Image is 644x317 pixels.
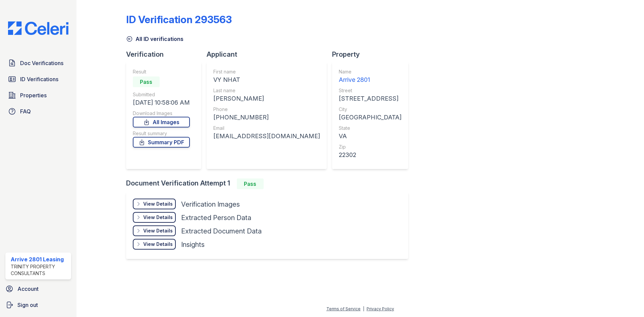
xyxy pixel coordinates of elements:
a: FAQ [5,105,71,118]
div: Applicant [207,50,332,59]
div: Pass [133,76,160,87]
div: Verification Images [181,200,240,209]
div: Property [332,50,414,59]
span: FAQ [20,107,31,115]
a: ID Verifications [5,72,71,86]
span: Sign out [17,301,38,309]
div: Result summary [133,130,190,137]
div: Street [339,87,401,94]
span: Account [17,285,39,293]
div: Pass [237,178,264,189]
div: First name [213,68,320,75]
div: Verification [126,50,207,59]
div: City [339,106,401,113]
div: [PHONE_NUMBER] [213,113,320,122]
div: ID Verification 293563 [126,13,232,25]
div: [STREET_ADDRESS] [339,94,401,103]
div: State [339,125,401,131]
div: Extracted Person Data [181,213,251,222]
a: Privacy Policy [367,306,394,311]
a: Terms of Service [326,306,361,311]
div: Insights [181,240,205,249]
div: [DATE] 10:58:06 AM [133,98,190,107]
div: | [363,306,364,311]
a: Summary PDF [133,137,190,148]
div: Arrive 2801 [339,75,401,85]
div: Arrive 2801 Leasing [11,255,68,263]
div: VY NHAT [213,75,320,85]
div: Name [339,68,401,75]
div: Last name [213,87,320,94]
div: Document Verification Attempt 1 [126,178,414,189]
a: Properties [5,89,71,102]
div: Trinity Property Consultants [11,263,68,277]
div: [EMAIL_ADDRESS][DOMAIN_NAME] [213,131,320,141]
div: View Details [143,201,173,207]
div: [GEOGRAPHIC_DATA] [339,113,401,122]
div: View Details [143,214,173,221]
img: CE_Logo_Blue-a8612792a0a2168367f1c8372b55b34899dd931a85d93a1a3d3e32e68fde9ad4.png [3,21,74,35]
div: View Details [143,227,173,234]
span: Doc Verifications [20,59,63,67]
a: Sign out [3,298,74,312]
div: Extracted Document Data [181,226,262,236]
a: Doc Verifications [5,56,71,70]
a: All ID verifications [126,35,183,43]
div: Submitted [133,91,190,98]
div: VA [339,131,401,141]
div: View Details [143,241,173,248]
div: 22302 [339,150,401,160]
div: Download Images [133,110,190,117]
div: Phone [213,106,320,113]
a: Name Arrive 2801 [339,68,401,85]
a: All Images [133,117,190,127]
div: Zip [339,144,401,150]
div: Email [213,125,320,131]
a: Account [3,282,74,296]
span: ID Verifications [20,75,58,83]
span: Properties [20,91,47,99]
div: [PERSON_NAME] [213,94,320,103]
div: Result [133,68,190,75]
